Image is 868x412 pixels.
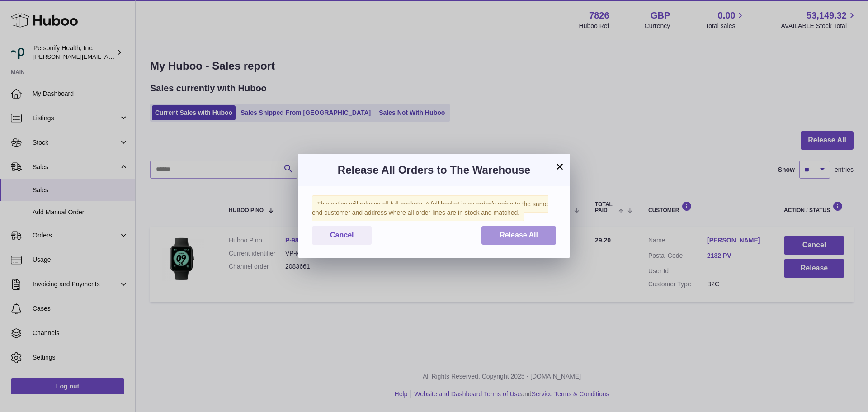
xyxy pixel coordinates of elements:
[312,195,548,221] span: This action will release all full baskets. A full basket is an order/s going to the same end cust...
[500,231,538,239] span: Release All
[554,161,565,172] button: ×
[312,226,372,245] button: Cancel
[312,163,556,177] h3: Release All Orders to The Warehouse
[481,226,556,245] button: Release All
[330,231,354,239] span: Cancel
